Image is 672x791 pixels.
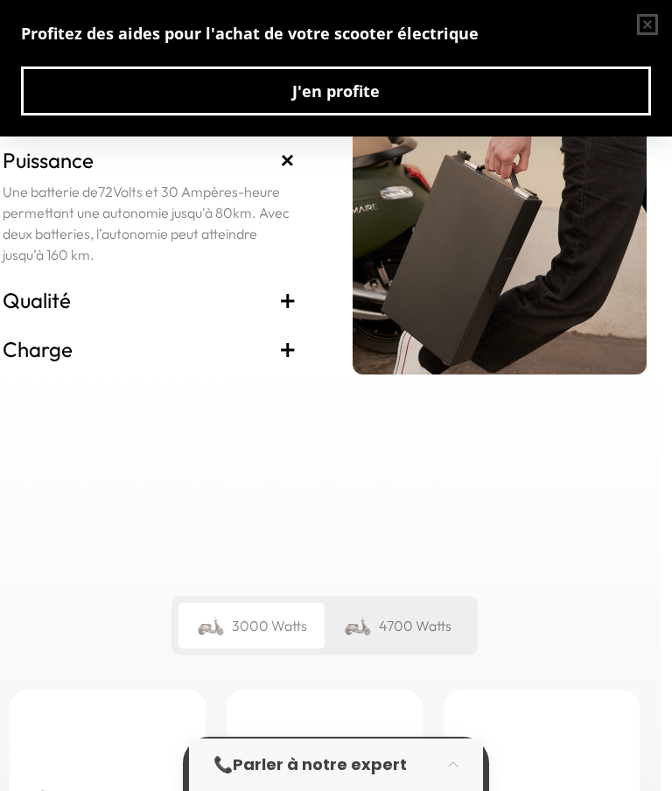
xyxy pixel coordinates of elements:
[3,286,297,314] h3: Qualité
[98,183,113,200] span: 72
[325,603,471,648] div: 4700 Watts
[279,286,297,314] span: +
[3,335,297,363] h3: Charge
[272,144,304,177] span: +
[178,603,325,648] div: 3000 Watts
[3,146,297,174] h3: Puissance
[279,335,297,363] span: +
[3,181,297,265] p: Une batterie de Volts et 30 Ampères-heure permettant une autonomie jusqu'à 80km. Avec deux batter...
